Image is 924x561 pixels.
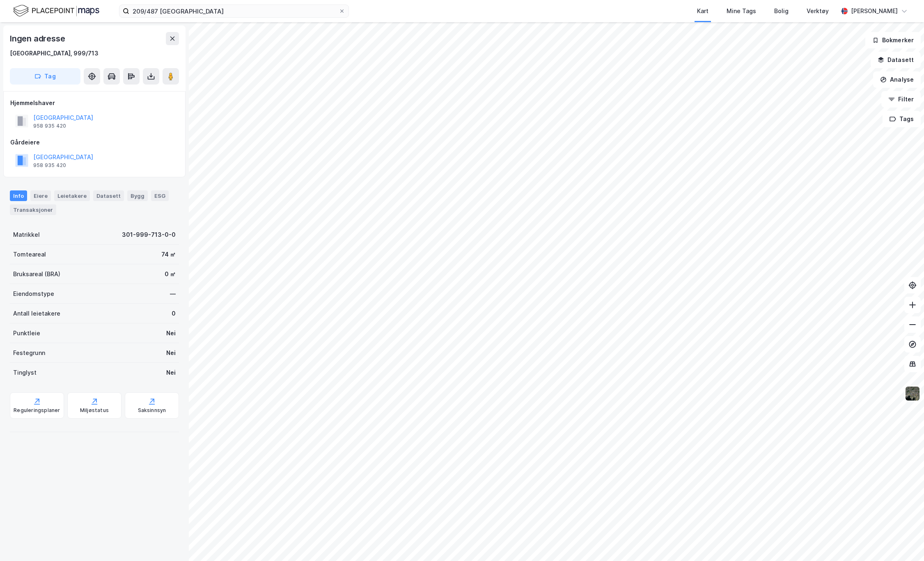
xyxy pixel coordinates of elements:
[170,289,176,299] div: —
[13,4,99,18] img: logo.f888ab2527a4732fd821a326f86c7f29.svg
[10,48,99,58] div: [GEOGRAPHIC_DATA], 999/713
[129,5,339,17] input: Søk på adresse, matrikkel, gårdeiere, leietakere eller personer
[851,6,898,16] div: [PERSON_NAME]
[13,328,40,338] div: Punktleie
[138,407,166,414] div: Saksinnsyn
[905,386,920,401] img: 9k=
[33,162,66,169] div: 958 935 420
[166,328,176,338] div: Nei
[865,32,921,48] button: Bokmerker
[871,52,921,68] button: Datasett
[727,6,756,16] div: Mine Tags
[13,368,37,378] div: Tinglyst
[10,32,66,45] div: Ingen adresse
[883,111,921,127] button: Tags
[14,407,60,414] div: Reguleringsplaner
[10,68,80,85] button: Tag
[10,204,56,215] div: Transaksjoner
[13,230,40,240] div: Matrikkel
[883,522,924,561] div: Kontrollprogram for chat
[697,6,708,16] div: Kart
[30,190,51,201] div: Eiere
[172,309,176,318] div: 0
[873,71,921,88] button: Analyse
[774,6,789,16] div: Bolig
[13,269,60,279] div: Bruksareal (BRA)
[13,309,60,318] div: Antall leietakere
[13,348,45,358] div: Festegrunn
[80,407,109,414] div: Miljøstatus
[10,137,179,147] div: Gårdeiere
[93,190,124,201] div: Datasett
[166,348,176,358] div: Nei
[122,230,176,240] div: 301-999-713-0-0
[883,522,924,561] iframe: Chat Widget
[13,250,46,259] div: Tomteareal
[807,6,829,16] div: Verktøy
[127,190,148,201] div: Bygg
[166,368,176,378] div: Nei
[13,289,54,299] div: Eiendomstype
[10,98,179,108] div: Hjemmelshaver
[161,250,176,259] div: 74 ㎡
[54,190,90,201] div: Leietakere
[10,190,27,201] div: Info
[33,123,66,129] div: 958 935 420
[881,91,921,108] button: Filter
[151,190,169,201] div: ESG
[165,269,176,279] div: 0 ㎡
